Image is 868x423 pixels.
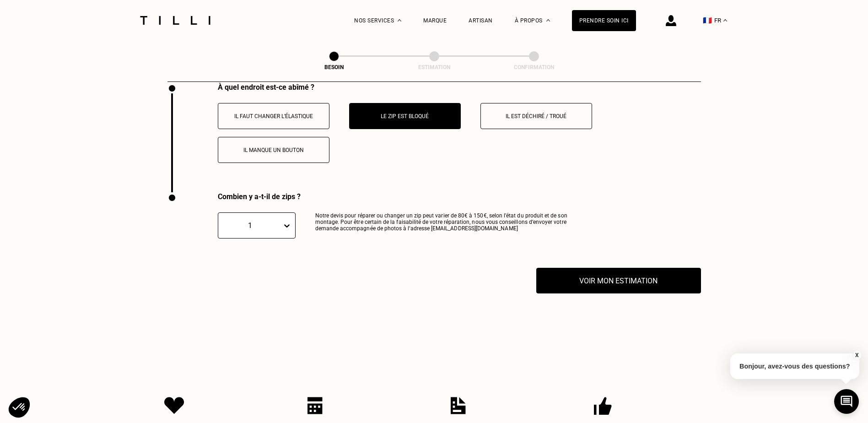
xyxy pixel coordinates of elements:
div: Combien y a-t-il de zips ? [218,192,574,201]
img: Menu déroulant à propos [546,19,550,22]
p: Le zip est bloqué [354,113,456,119]
a: Artisan [469,17,493,24]
div: Confirmation [488,64,580,70]
img: Icon [451,397,466,414]
button: Le zip est bloqué [349,103,461,129]
a: Marque [423,17,447,24]
button: Il faut changer l’élastique [218,103,329,129]
div: À quel endroit est-ce abîmé ? [218,83,701,92]
img: Logo du service de couturière Tilli [137,16,214,25]
span: 🇫🇷 [703,16,712,25]
img: Icon [164,397,184,414]
button: Voir mon estimation [536,268,701,293]
p: Il est déchiré / troué [485,113,587,119]
img: Menu déroulant [398,19,401,22]
img: menu déroulant [723,19,727,22]
button: Il manque un bouton [218,137,329,163]
p: Bonjour, avez-vous des questions? [730,353,859,379]
div: Estimation [388,64,480,70]
img: icône connexion [666,15,676,26]
p: Il manque un bouton [223,147,324,153]
img: Icon [307,397,323,414]
p: Il faut changer l’élastique [223,113,324,119]
div: Besoin [288,64,380,70]
a: Prendre soin ici [572,10,636,31]
button: X [852,350,861,360]
div: 1 [223,221,277,230]
p: Notre devis pour réparer ou changer un zip peut varier de 80€ à 150€, selon l’état du produit et ... [315,212,574,239]
img: Icon [594,397,612,415]
button: Il est déchiré / troué [480,103,592,129]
